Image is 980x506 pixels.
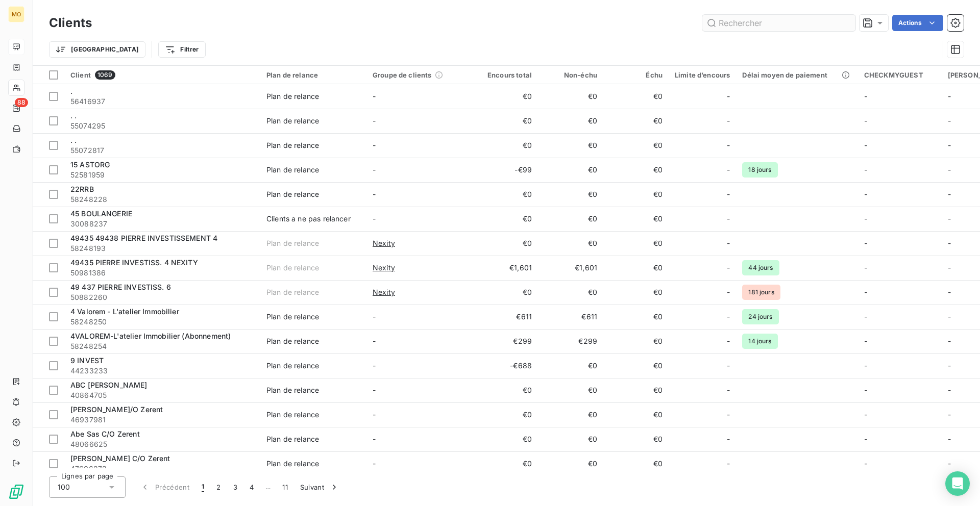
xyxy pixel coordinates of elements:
button: Filtrer [158,41,205,58]
div: Encours total [479,71,532,79]
span: - [727,263,730,273]
button: Précédent [134,476,195,498]
td: €0 [603,427,669,451]
td: €0 [603,207,669,231]
td: €0 [603,280,669,305]
div: Plan de relance [266,287,319,297]
span: - [948,361,951,370]
span: 100 [58,482,70,492]
td: €0 [538,353,603,378]
span: - [864,459,867,468]
span: 48066625 [70,439,254,449]
div: Plan de relance [266,361,319,371]
span: 4 Valorem - L'atelier Immobilier [70,307,179,316]
span: 49435 49438 PIERRE INVESTISSEMENT 4 [70,234,217,242]
span: 1069 [95,70,115,80]
div: Échu [609,71,663,79]
td: €0 [473,231,538,256]
span: - [727,189,730,199]
span: 44 jours [742,260,779,275]
td: €1,601 [538,256,603,280]
span: - [727,459,730,469]
span: - [864,337,867,345]
td: €299 [473,329,538,353]
div: Plan de relance [266,434,319,444]
span: - [373,361,376,370]
span: . . [70,111,77,120]
td: €0 [603,158,669,182]
span: - [373,116,376,125]
span: - [373,337,376,345]
td: €0 [538,158,603,182]
span: 58248228 [70,194,254,205]
span: - [373,141,376,149]
div: Plan de relance [266,165,319,175]
span: 9 INVEST [70,356,104,365]
td: -€99 [473,158,538,182]
span: - [727,165,730,175]
span: - [948,312,951,321]
div: Plan de relance [266,71,360,79]
span: 1 [202,482,204,492]
span: - [727,91,730,102]
h3: Clients [49,14,92,32]
span: - [727,287,730,297]
button: 11 [276,476,294,498]
span: - [864,190,867,198]
span: Nexity [373,287,395,297]
span: 22RRB [70,185,94,193]
span: - [727,140,730,150]
td: €0 [603,84,669,109]
span: - [864,288,867,296]
span: - [864,263,867,272]
span: - [727,434,730,444]
span: - [948,337,951,345]
div: CHECKMYGUEST [864,71,936,79]
span: - [948,190,951,198]
span: - [727,410,730,420]
span: - [727,116,730,126]
td: €0 [603,353,669,378]
span: 44233233 [70,366,254,376]
span: 56416937 [70,96,254,107]
span: 18 jours [742,162,777,178]
span: 88 [15,98,28,107]
span: - [373,410,376,419]
span: 52581959 [70,170,254,180]
span: … [260,479,276,495]
span: - [948,165,951,174]
div: Non-échu [544,71,597,79]
td: €0 [473,451,538,476]
span: - [373,459,376,468]
span: - [948,263,951,272]
span: 30088237 [70,219,254,229]
td: €0 [538,84,603,109]
td: €299 [538,329,603,353]
span: - [948,459,951,468]
td: €0 [473,207,538,231]
span: 15 ASTORG [70,160,110,169]
span: - [864,92,867,100]
span: 46937981 [70,415,254,425]
span: - [864,214,867,223]
span: - [373,190,376,198]
div: Plan de relance [266,238,319,248]
button: Actions [892,15,943,31]
span: - [864,141,867,149]
td: €611 [473,305,538,329]
td: €0 [538,133,603,158]
div: Plan de relance [266,189,319,199]
span: [PERSON_NAME] C/O Zerent [70,454,170,463]
td: €0 [538,451,603,476]
td: €0 [473,378,538,402]
span: 40864705 [70,390,254,400]
div: Plan de relance [266,336,319,346]
button: 4 [243,476,260,498]
div: Plan de relance [266,410,319,420]
span: - [948,92,951,100]
span: Groupe de clients [373,71,432,79]
td: €0 [603,378,669,402]
span: - [373,312,376,321]
td: €0 [603,109,669,133]
span: [PERSON_NAME]/O Zerent [70,405,163,414]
